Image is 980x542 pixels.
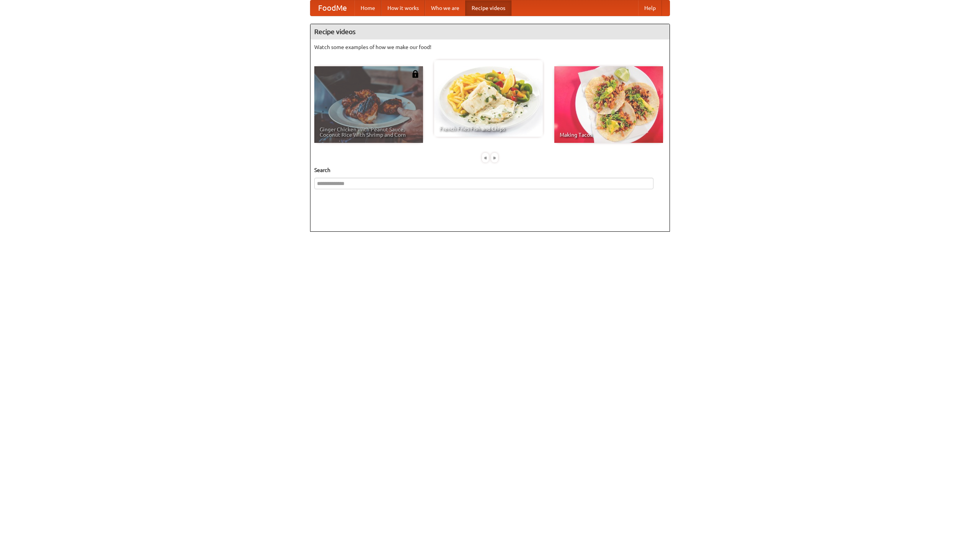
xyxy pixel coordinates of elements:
span: French Fries Fish and Chips [439,126,537,131]
a: Recipe videos [465,0,511,16]
a: Making Tacos [554,66,663,143]
h4: Recipe videos [310,24,670,39]
div: « [482,153,489,162]
a: How it works [381,0,425,16]
h5: Search [314,166,666,174]
img: 483408.png [412,70,419,78]
a: FoodMe [310,0,354,16]
a: Help [638,0,662,16]
span: Making Tacos [560,132,658,138]
a: Home [354,0,381,16]
p: Watch some examples of how we make our food! [314,43,666,51]
a: French Fries Fish and Chips [434,60,543,137]
div: » [491,153,498,162]
a: Who we are [425,0,465,16]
